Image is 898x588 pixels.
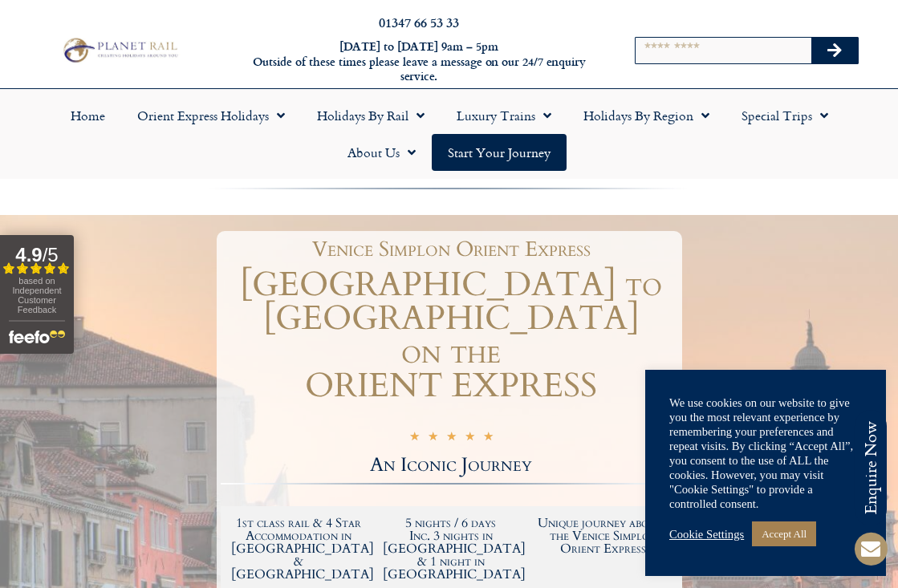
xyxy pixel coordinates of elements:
[535,517,672,555] h2: Unique journey aboard the Venice Simplon Orient Express
[432,134,567,171] a: Start your Journey
[331,134,432,171] a: About Us
[752,521,816,546] a: Accept All
[465,431,475,446] i: ★
[669,395,862,511] div: We use cookies on our website to give you the most relevant experience by remembering your prefer...
[379,13,459,31] a: 01347 66 53 33
[811,38,858,63] button: Search
[409,429,494,446] div: 5/5
[725,97,844,134] a: Special Trips
[567,97,725,134] a: Holidays by Region
[55,97,121,134] a: Home
[121,97,301,134] a: Orient Express Holidays
[229,239,674,260] h1: Venice Simplon Orient Express
[221,268,682,403] h1: [GEOGRAPHIC_DATA] to [GEOGRAPHIC_DATA] on the ORIENT EXPRESS
[231,517,368,581] h2: 1st class rail & 4 Star Accommodation in [GEOGRAPHIC_DATA] & [GEOGRAPHIC_DATA]
[446,431,457,446] i: ★
[428,431,438,446] i: ★
[301,97,441,134] a: Holidays by Rail
[59,35,181,65] img: Planet Rail Train Holidays Logo
[483,431,494,446] i: ★
[441,97,567,134] a: Luxury Trains
[383,517,519,581] h2: 5 nights / 6 days Inc. 3 nights in [GEOGRAPHIC_DATA] & 1 night in [GEOGRAPHIC_DATA]
[243,39,595,84] h6: [DATE] to [DATE] 9am – 5pm Outside of these times please leave a message on our 24/7 enquiry serv...
[409,431,420,446] i: ★
[669,527,744,541] a: Cookie Settings
[221,456,682,475] h2: An Iconic Journey
[8,97,890,171] nav: Menu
